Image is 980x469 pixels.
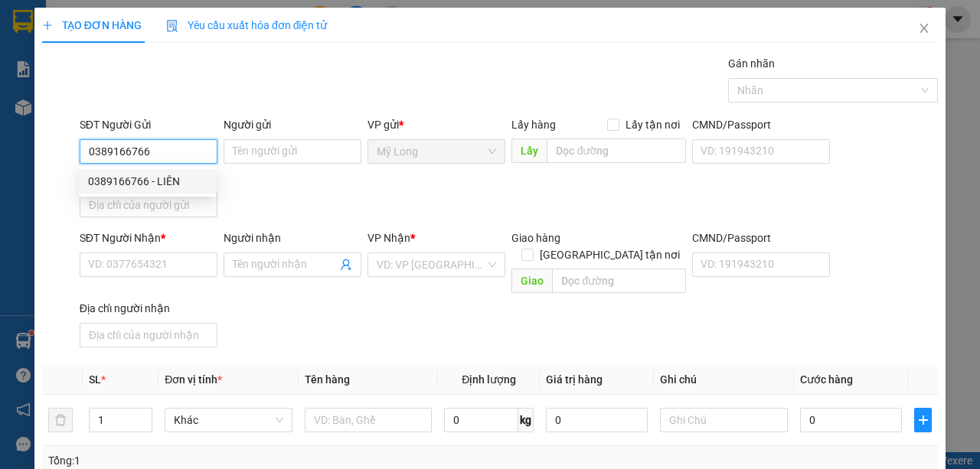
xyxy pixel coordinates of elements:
[511,269,552,293] span: Giao
[89,373,101,386] span: SL
[224,116,361,133] div: Người gửi
[48,408,73,432] button: delete
[534,246,686,263] span: [GEOGRAPHIC_DATA] tận nơi
[619,116,686,133] span: Lấy tận nơi
[340,259,352,271] span: user-add
[546,408,648,432] input: 0
[42,19,142,31] span: TẠO ĐƠN HÀNG
[511,119,556,131] span: Lấy hàng
[918,22,930,34] span: close
[174,409,283,432] span: Khác
[546,373,603,386] span: Giá trị hàng
[915,414,931,426] span: plus
[80,193,217,217] input: Địa chỉ của người gửi
[13,15,37,31] span: Gửi:
[914,408,932,432] button: plus
[179,66,335,87] div: 0908353977
[13,31,168,50] div: [PERSON_NAME]
[80,300,217,317] div: Địa chỉ người nhận
[692,116,830,133] div: CMND/Passport
[179,13,335,47] div: [GEOGRAPHIC_DATA]
[224,230,361,246] div: Người nhận
[80,230,217,246] div: SĐT Người Nhận
[903,8,946,50] button: Close
[48,452,380,469] div: Tổng: 1
[179,47,335,66] div: TRANG
[367,232,410,244] span: VP Nhận
[305,373,350,386] span: Tên hàng
[692,230,830,246] div: CMND/Passport
[166,19,328,31] span: Yêu cầu xuất hóa đơn điện tử
[80,323,217,347] input: Địa chỉ của người nhận
[367,116,505,133] div: VP gửi
[13,71,168,108] div: ẤP 4 [GEOGRAPHIC_DATA]
[165,373,222,386] span: Đơn vị tính
[13,13,168,31] div: Mỹ Long
[80,116,217,133] div: SĐT Người Gửi
[13,50,168,71] div: 0763956571
[88,173,207,190] div: 0389166766 - LIÊN
[654,365,794,395] th: Ghi chú
[377,140,496,163] span: Mỹ Long
[660,408,788,432] input: Ghi Chú
[518,408,534,432] span: kg
[728,57,775,70] label: Gán nhãn
[305,408,433,432] input: VD: Bàn, Ghế
[511,232,560,244] span: Giao hàng
[462,373,516,386] span: Định lượng
[166,20,178,32] img: icon
[42,20,53,31] span: plus
[179,13,216,29] span: Nhận:
[547,138,685,163] input: Dọc đường
[511,138,547,163] span: Lấy
[552,269,685,293] input: Dọc đường
[800,373,853,386] span: Cước hàng
[79,169,216,194] div: 0389166766 - LIÊN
